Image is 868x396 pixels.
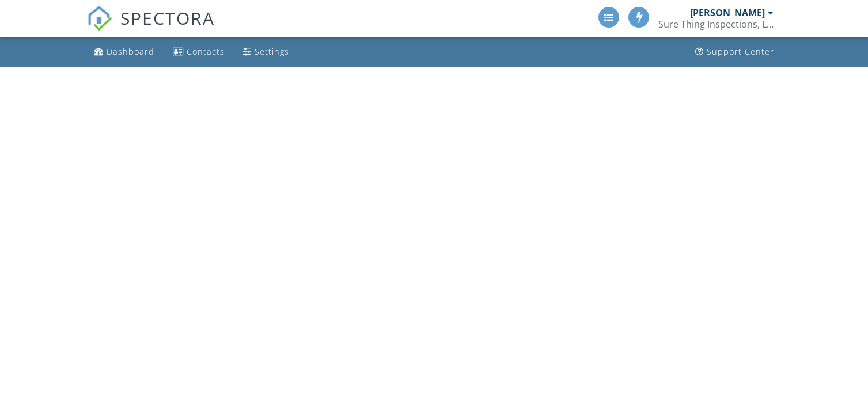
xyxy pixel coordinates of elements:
div: Support Center [707,46,774,57]
div: Contacts [187,46,225,57]
div: Sure Thing Inspections, LLC [658,18,774,30]
div: [PERSON_NAME] [690,7,765,18]
a: Settings [238,41,294,63]
a: Support Center [691,41,779,63]
span: SPECTORA [120,6,215,30]
a: SPECTORA [87,16,215,40]
a: Dashboard [89,41,159,63]
div: Settings [255,46,289,57]
img: The Best Home Inspection Software - Spectora [87,6,112,31]
a: Contacts [168,41,229,63]
div: Dashboard [107,46,154,57]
